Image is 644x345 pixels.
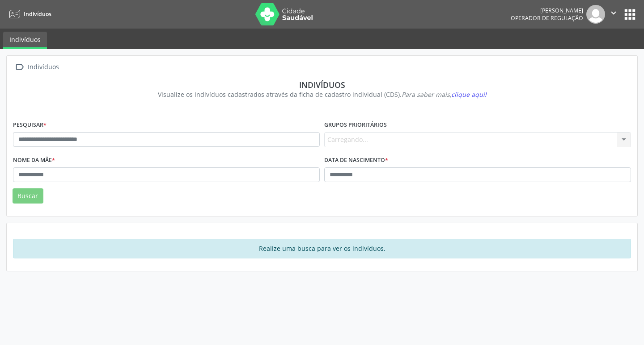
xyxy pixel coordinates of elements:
a:  Indivíduos [13,61,60,74]
label: Nome da mãe [13,154,55,167]
button:  [605,5,622,24]
a: Indivíduos [3,32,47,49]
span: clique aqui! [451,90,487,99]
i:  [609,8,619,18]
div: Visualize os indivíduos cadastrados através da ficha de cadastro individual (CDS). [19,90,625,99]
i:  [13,61,26,74]
label: Grupos prioritários [324,118,387,132]
div: Realize uma busca para ver os indivíduos. [13,239,631,258]
label: Data de nascimento [324,154,388,167]
label: Pesquisar [13,118,47,132]
button: apps [622,7,638,22]
i: Para saber mais, [402,90,487,99]
span: Indivíduos [24,10,51,18]
a: Indivíduos [6,7,51,21]
button: Buscar [13,188,43,204]
div: Indivíduos [26,61,60,74]
img: img [586,5,605,24]
span: Operador de regulação [511,14,583,22]
div: [PERSON_NAME] [511,7,583,14]
div: Indivíduos [19,80,625,90]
